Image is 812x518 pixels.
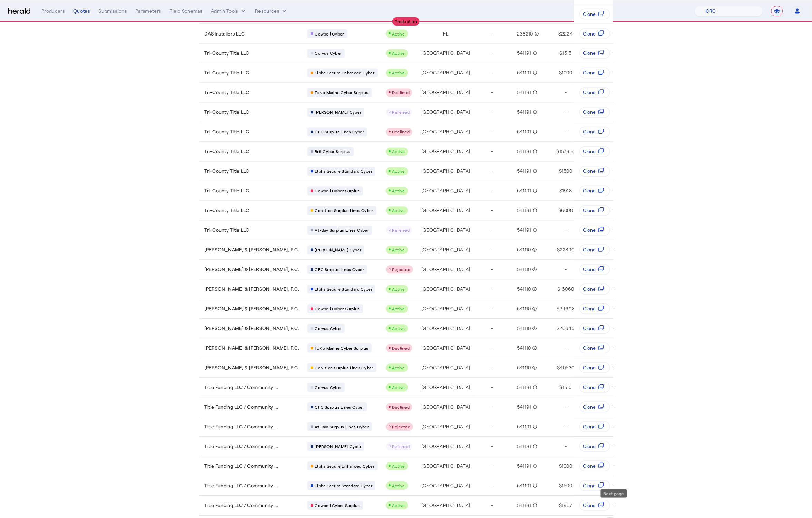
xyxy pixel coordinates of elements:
span: Clone [583,423,596,430]
span: [GEOGRAPHIC_DATA] [421,69,470,76]
button: Clone [580,107,610,118]
span: [GEOGRAPHIC_DATA] [421,128,470,135]
span: - [565,266,567,273]
span: Title Funding LLC / Community ... [205,384,279,391]
span: [GEOGRAPHIC_DATA] [421,364,470,371]
span: Active [392,208,405,213]
span: 541110 [517,266,531,273]
button: Clone [580,500,610,511]
span: Corvus Cyber [315,385,342,390]
span: Referred [392,228,410,232]
span: At-Bay Surplus Lines Cyber [315,424,369,429]
span: - [491,423,493,430]
span: 541110 [517,345,531,351]
span: $ [557,246,560,253]
span: 541191 [517,128,531,135]
span: Title Funding LLC / Community ... [205,502,279,509]
span: Elpha Secure Standard Cyber [315,168,372,174]
mat-icon: info_outline [531,266,537,273]
button: Clone [580,146,610,157]
div: Submissions [98,8,127,14]
span: $ [557,286,560,292]
span: [GEOGRAPHIC_DATA] [421,89,470,96]
mat-icon: info_outline [531,345,537,351]
span: [GEOGRAPHIC_DATA] [421,502,470,509]
span: Active [392,247,405,252]
span: - [491,109,493,116]
mat-icon: info_outline [531,187,538,194]
button: Clone [580,28,610,39]
span: - [491,30,493,37]
mat-icon: info_outline [531,482,538,489]
span: Clone [583,148,596,155]
span: [GEOGRAPHIC_DATA] [421,168,470,175]
span: 20645 [560,325,575,332]
span: 541191 [517,423,531,430]
span: - [491,443,493,450]
button: Clone [580,87,610,98]
span: 40530 [560,364,574,371]
span: Referred [392,110,410,114]
span: Corvus Cyber [315,50,342,56]
span: Tri-County Title LLC [205,109,250,116]
span: 22890 [560,246,574,253]
button: Resources dropdown menu [255,8,288,14]
span: [PERSON_NAME] Cyber [315,109,361,115]
span: Clone [583,286,596,292]
span: [GEOGRAPHIC_DATA] [421,207,470,214]
span: 1500 [562,168,572,175]
span: 541191 [517,109,531,116]
button: Clone [580,480,610,491]
span: 541191 [517,148,531,155]
span: Clone [583,305,596,312]
span: [GEOGRAPHIC_DATA] [421,148,470,155]
span: 1000 [562,69,572,76]
span: Tri-County Title LLC [205,227,250,233]
span: - [565,345,567,351]
span: Cowbell Cyber [315,31,344,36]
span: - [491,502,493,509]
span: $ [557,364,560,371]
span: 2224 [561,30,573,37]
span: Corvus Cyber [315,326,342,331]
span: Elpha Secure Enhanced Cyber [315,70,374,76]
span: Active [392,149,405,154]
span: [GEOGRAPHIC_DATA] [421,443,470,450]
span: - [491,462,493,469]
span: Clone [583,364,596,371]
span: Coalition Surplus Lines Cyber [315,365,373,370]
span: CFC Surplus Lines Cyber [315,404,364,410]
button: Clone [580,166,610,177]
mat-icon: info_outline [531,502,538,509]
span: Clone [583,109,596,116]
span: $ [559,187,562,194]
span: Active [392,483,405,488]
span: Clone [583,168,596,175]
span: [PERSON_NAME] & [PERSON_NAME], P.C. [205,364,300,371]
span: Cowbell Cyber Surplus [315,306,360,311]
div: Parameters [135,8,162,14]
span: Tri-County Title LLC [205,148,250,155]
span: 1579.81 [559,148,575,155]
span: Clone [583,384,596,391]
span: [GEOGRAPHIC_DATA] [421,227,470,233]
span: Tri-County Title LLC [205,128,250,135]
button: Clone [580,185,610,196]
span: Title Funding LLC / Community ... [205,462,279,469]
span: - [491,384,493,391]
span: Tri-County Title LLC [205,89,250,96]
span: Cowbell Cyber Surplus [315,188,360,193]
span: FL [443,30,449,37]
span: [GEOGRAPHIC_DATA] [421,266,470,273]
span: Clone [583,345,596,351]
mat-icon: info_outline [531,384,538,391]
span: Clone [583,187,596,194]
span: Clone [583,89,596,96]
mat-icon: info_outline [531,69,538,76]
span: - [491,482,493,489]
span: Active [392,188,405,193]
span: Declined [392,346,410,350]
span: 24698 [559,305,575,312]
span: Title Funding LLC / Community ... [205,404,279,410]
span: - [491,128,493,135]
